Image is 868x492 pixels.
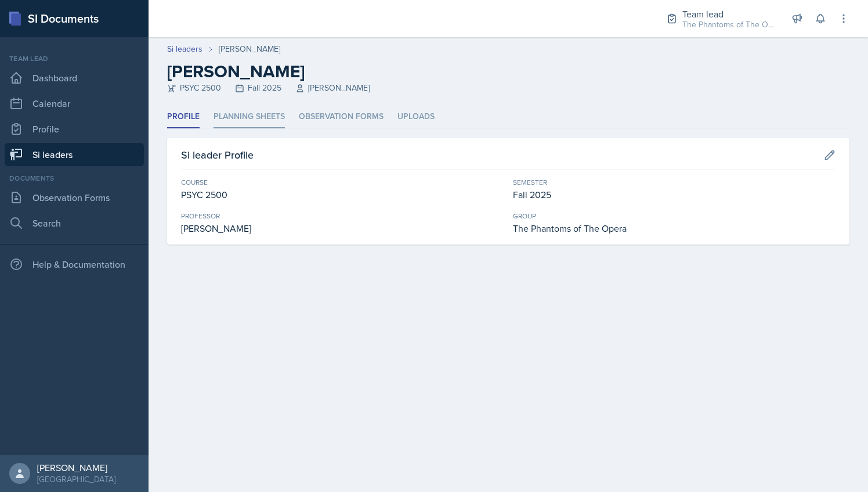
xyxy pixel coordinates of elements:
a: Observation Forms [5,186,144,209]
a: Si leaders [167,43,202,55]
div: Semester [513,177,836,188]
div: PSYC 2500 Fall 2025 [PERSON_NAME] [167,82,849,94]
div: Help & Documentation [5,253,144,276]
div: Course [181,177,504,188]
div: Team lead [5,53,144,64]
li: Uploads [397,106,435,128]
div: PSYC 2500 [181,188,504,202]
li: Planning Sheets [214,106,285,128]
div: [PERSON_NAME] [37,462,115,473]
li: Profile [167,106,200,128]
div: Team lead [682,7,775,21]
div: The Phantoms of The Opera / Fall 2025 [682,19,775,31]
a: Si leaders [5,143,144,166]
a: Calendar [5,92,144,115]
a: Profile [5,117,144,141]
div: Group [513,211,836,221]
h3: Si leader Profile [181,147,254,163]
a: Dashboard [5,66,144,89]
div: The Phantoms of The Opera [513,221,836,235]
div: Fall 2025 [513,188,836,202]
a: Search [5,211,144,235]
div: [GEOGRAPHIC_DATA] [37,473,115,485]
div: Professor [181,211,504,221]
div: Documents [5,173,144,184]
div: [PERSON_NAME] [219,43,280,55]
h2: [PERSON_NAME] [167,61,849,82]
li: Observation Forms [299,106,384,128]
div: [PERSON_NAME] [181,221,504,235]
